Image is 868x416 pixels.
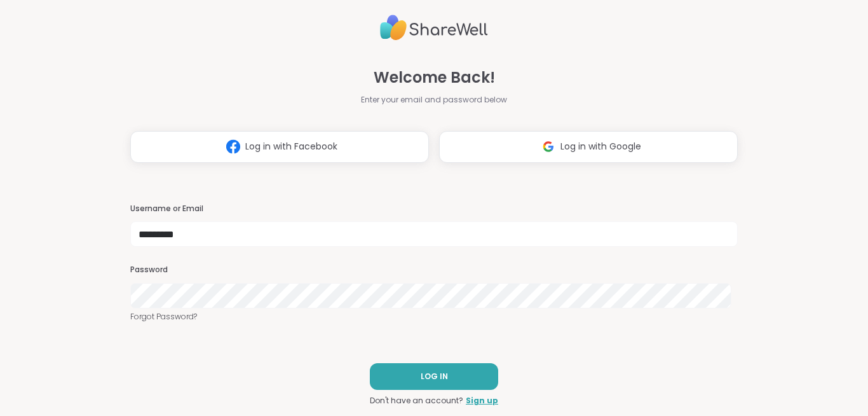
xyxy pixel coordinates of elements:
span: Don't have an account? [370,395,463,406]
h3: Password [130,265,738,275]
button: Log in with Facebook [130,131,429,163]
span: Log in with Facebook [245,140,337,153]
a: Forgot Password? [130,311,738,322]
img: ShareWell Logomark [221,135,245,158]
img: ShareWell Logo [380,10,488,46]
a: Sign up [466,395,498,406]
h3: Username or Email [130,204,738,214]
button: Log in with Google [439,131,738,163]
span: Log in with Google [560,140,641,153]
span: LOG IN [421,371,448,382]
span: Enter your email and password below [361,94,507,106]
button: LOG IN [370,363,498,390]
img: ShareWell Logomark [536,135,560,158]
span: Welcome Back! [374,66,495,89]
